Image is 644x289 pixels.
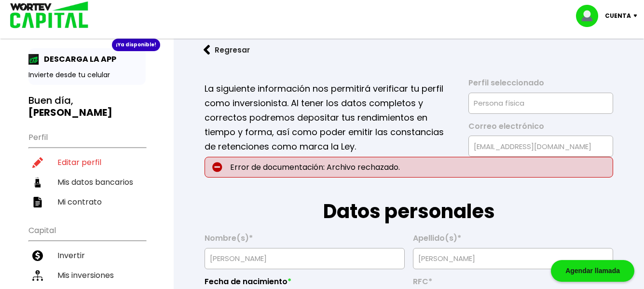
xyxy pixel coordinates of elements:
a: Mi contrato [28,192,146,212]
h1: Datos personales [205,178,613,226]
label: Perfil seleccionado [468,78,613,93]
a: Editar perfil [28,152,146,172]
a: Invertir [28,246,146,265]
img: contrato-icon.f2db500c.svg [32,197,43,207]
p: Invierte desde tu celular [28,70,146,80]
p: Cuenta [605,9,631,23]
label: Nombre(s) [205,234,405,248]
img: inversiones-icon.6695dc30.svg [32,270,43,281]
h3: Buen día, [28,95,146,119]
a: Mis datos bancarios [28,172,146,192]
img: datos-icon.10cf9172.svg [32,177,43,188]
img: app-icon [28,54,39,65]
div: ¡Ya disponible! [112,39,160,51]
a: Mis inversiones [28,265,146,285]
a: flecha izquierdaRegresar [189,37,629,63]
img: invertir-icon.b3b967d7.svg [32,250,43,261]
b: [PERSON_NAME] [28,106,112,119]
label: Apellido(s) [413,234,613,248]
p: Error de documentación: Archivo rechazado. [205,157,613,178]
img: profile-image [576,5,605,27]
img: icon-down [631,14,644,17]
p: La siguiente información nos permitirá verificar tu perfil como inversionista. Al tener los datos... [205,82,455,154]
img: flecha izquierda [204,45,210,55]
p: DESCARGA LA APP [39,53,116,65]
img: editar-icon.952d3147.svg [32,157,43,168]
ul: Perfil [28,126,146,212]
button: Regresar [189,37,264,63]
div: Agendar llamada [551,260,634,282]
label: Correo electrónico [468,122,613,136]
img: error-circle.027baa21.svg [212,162,222,172]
